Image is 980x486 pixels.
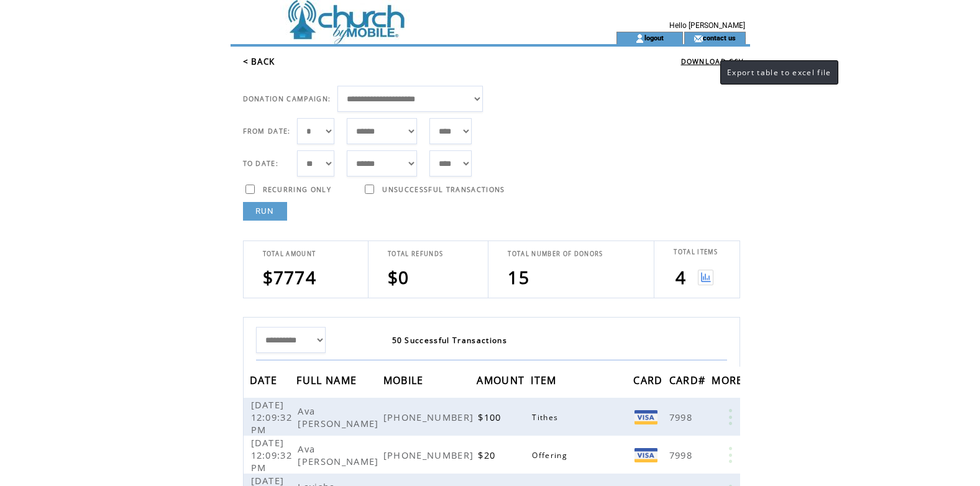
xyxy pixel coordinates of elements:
[382,185,505,194] span: UNSUCCESSFUL TRANSACTIONS
[634,410,657,424] img: Visa
[263,265,317,289] span: $7774
[532,412,561,423] span: Tithes
[263,185,332,194] span: RECURRING ONLY
[712,370,746,393] span: MORE
[477,370,528,393] span: AMOUNT
[669,411,695,423] span: 7998
[669,21,745,30] span: Hello [PERSON_NAME]
[296,376,360,383] a: FULL NAME
[727,67,831,78] span: Export table to excel file
[298,405,382,429] span: Ava [PERSON_NAME]
[681,57,744,66] a: DOWNLOAD CSV
[478,411,504,423] span: $100
[669,370,709,393] span: CARD#
[674,248,718,256] span: TOTAL ITEMS
[532,450,570,461] span: Offering
[243,56,275,67] a: < BACK
[531,370,559,393] span: ITEM
[243,127,291,135] span: FROM DATE:
[388,265,410,289] span: $0
[675,265,686,289] span: 4
[263,250,316,258] span: TOTAL AMOUNT
[392,335,508,346] span: 50 Successful Transactions
[633,370,666,393] span: CARD
[251,398,293,436] span: [DATE] 12:09:32 PM
[383,376,427,383] a: MOBILE
[478,449,498,461] span: $20
[635,34,644,44] img: account_icon.gif
[698,270,713,285] img: View graph
[388,250,443,258] span: TOTAL REFUNDS
[633,376,666,383] a: CARD
[250,370,281,393] span: DATE
[703,34,736,42] a: contact us
[296,370,360,393] span: FULL NAME
[298,442,382,467] span: Ava [PERSON_NAME]
[251,436,293,474] span: [DATE] 12:09:32 PM
[634,448,657,462] img: Visa
[669,376,709,383] a: CARD#
[508,250,603,258] span: TOTAL NUMBER OF DONORS
[508,265,529,289] span: 15
[243,202,287,221] a: RUN
[250,376,281,383] a: DATE
[243,94,331,103] span: DONATION CAMPAIGN:
[644,34,664,42] a: logout
[383,449,477,461] span: [PHONE_NUMBER]
[477,376,528,383] a: AMOUNT
[383,411,477,423] span: [PHONE_NUMBER]
[383,370,427,393] span: MOBILE
[669,449,695,461] span: 7998
[243,159,279,168] span: TO DATE:
[531,376,559,383] a: ITEM
[694,34,703,44] img: contact_us_icon.gif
